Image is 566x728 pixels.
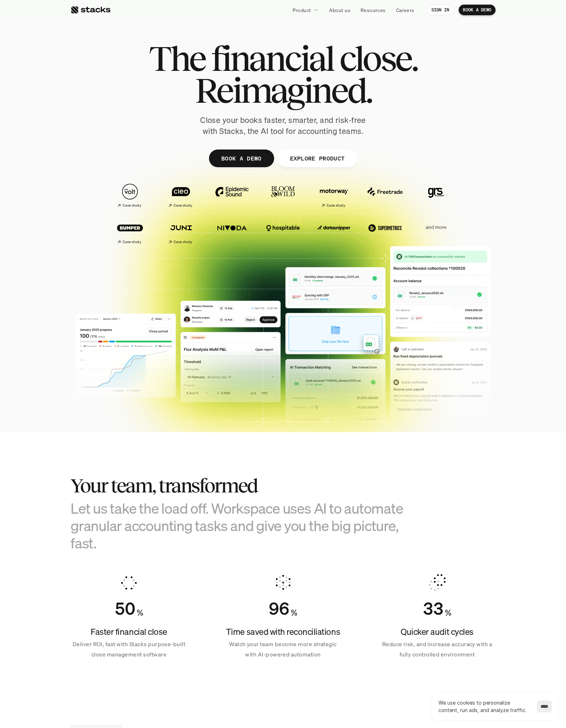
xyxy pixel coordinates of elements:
p: SIGN IN [431,7,449,12]
h2: Case study [123,203,141,208]
div: Counter ends at 96 [269,598,289,619]
a: Case study [159,216,203,247]
h4: % [445,607,451,619]
span: The [149,43,205,74]
div: Counter ends at 33 [423,598,443,619]
p: and more [414,224,458,230]
a: EXPLORE PRODUCT [277,149,357,167]
a: BOOK A DEMO [459,5,496,15]
p: Close your books faster, smarter, and risk-free with Stacks, the AI tool for accounting teams. [194,115,372,137]
p: About us [329,6,350,14]
h2: Case study [174,203,192,208]
a: Careers [392,4,419,16]
h2: Case study [327,203,345,208]
p: We use cookies to personalize content, run ads, and analyze traffic. [438,699,530,714]
a: Case study [312,180,356,211]
a: Case study [108,216,152,247]
a: SIGN IN [427,5,454,15]
a: BOOK A DEMO [209,149,274,167]
h4: % [137,607,143,619]
span: financial [211,43,333,74]
p: Product [293,6,311,14]
p: EXPLORE PRODUCT [290,153,345,163]
a: Case study [159,180,203,211]
span: close. [339,43,417,74]
p: Careers [396,6,414,14]
p: Resources [361,6,386,14]
div: Counter ends at 50 [115,598,135,619]
p: Reduce risk, and increase accuracy with a fully controlled environment [379,639,496,660]
p: BOOK A DEMO [221,153,262,163]
p: BOOK A DEMO [463,7,491,12]
h4: Time saved with reconciliations [225,626,341,638]
h2: Case study [174,240,192,244]
h3: Let us take the load off. Workspace uses AI to automate granular accounting tasks and give you th... [70,500,425,552]
h2: Case study [123,240,141,244]
h2: Your team, transformed [70,475,425,497]
p: Deliver ROI, fast with Stacks purpose-built close management software [70,639,187,660]
a: Resources [356,4,390,16]
h4: % [291,607,297,619]
a: About us [325,4,355,16]
h4: Quicker audit cycles [379,626,496,638]
a: Case study [108,180,152,211]
p: Watch your team become more strategic with AI-powered automation [225,639,341,660]
span: Reimagined. [195,74,372,106]
h4: Faster financial close [70,626,187,638]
